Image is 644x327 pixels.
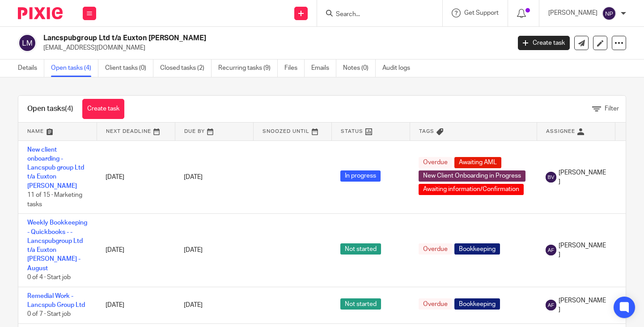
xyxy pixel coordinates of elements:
h2: Lancspubgroup Ltd t/a Euxton [PERSON_NAME] [43,34,412,43]
img: svg%3E [602,6,616,21]
img: svg%3E [546,245,556,255]
a: Weekly Bookkeeping - Quickbooks - - Lancspubgroup Ltd t/a Euxton [PERSON_NAME] - August [27,220,87,272]
span: Get Support [464,10,499,16]
span: 0 of 7 · Start job [27,311,71,318]
span: Bookkeeping [454,243,500,255]
img: svg%3E [546,300,556,310]
span: [DATE] [184,247,203,253]
a: Remedial Work - Lancspub Group Ltd [27,293,85,308]
a: Notes (0) [343,59,376,77]
span: [PERSON_NAME] [559,168,606,187]
span: Not started [340,298,381,310]
a: Recurring tasks (9) [218,59,278,77]
span: Awaiting AML [454,157,501,168]
p: [PERSON_NAME] [548,8,597,17]
a: New client onboarding - Lancspub group Ltd t/a Euxton [PERSON_NAME] [27,147,84,189]
span: New Client Onboarding in Progress [419,170,525,182]
td: [DATE] [97,214,175,287]
span: Bookkeeping [454,298,500,310]
span: [PERSON_NAME] [559,241,606,259]
span: (4) [65,105,73,112]
input: Search [335,11,415,19]
span: Snoozed Until [263,129,309,134]
span: Filter [605,106,619,112]
span: [DATE] [184,302,203,308]
span: 11 of 15 · Marketing tasks [27,192,82,208]
a: Audit logs [382,59,417,77]
p: [EMAIL_ADDRESS][DOMAIN_NAME] [43,43,504,52]
h1: Open tasks [27,104,73,114]
td: [DATE] [97,287,175,323]
a: Details [18,59,44,77]
a: Create task [82,99,124,119]
a: Create task [518,36,570,50]
a: Closed tasks (2) [160,59,212,77]
span: In progress [340,170,381,182]
span: Not started [340,243,381,255]
img: svg%3E [18,34,37,52]
a: Open tasks (4) [51,59,98,77]
span: Awaiting information/Confirmation [419,184,524,195]
span: Overdue [419,298,452,310]
span: 0 of 4 · Start job [27,274,71,280]
span: Tags [419,129,434,134]
span: Status [341,129,363,134]
a: Client tasks (0) [105,59,153,77]
a: Files [284,59,305,77]
img: svg%3E [546,172,556,183]
a: Emails [311,59,336,77]
span: [PERSON_NAME] [559,296,606,314]
span: [DATE] [184,174,203,180]
img: Pixie [18,7,63,19]
td: [DATE] [97,140,175,214]
span: Overdue [419,243,452,255]
span: Overdue [419,157,452,168]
